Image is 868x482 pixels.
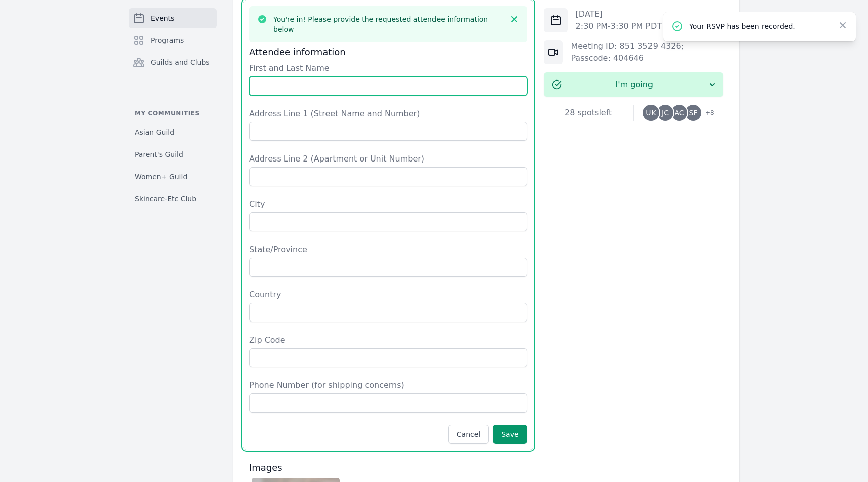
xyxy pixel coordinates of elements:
span: Guilds and Clubs [151,57,210,67]
a: Programs [129,30,217,50]
span: SF [689,109,698,116]
span: Asian Guild [135,127,174,137]
nav: Sidebar [129,8,217,208]
span: Women+ Guild [135,172,187,182]
p: Your RSVP has been recorded. [689,21,830,31]
label: State/Province [249,244,527,256]
span: Events [151,13,174,23]
label: First and Last Name [249,62,527,74]
a: Guilds and Clubs [129,52,217,72]
label: Country [249,289,527,301]
label: Phone Number (for shipping concerns) [249,379,527,391]
a: Women+ Guild [129,168,217,186]
span: JC [662,109,669,116]
span: Parent's Guild [135,149,183,159]
button: Save [493,425,527,444]
label: Zip Code [249,334,527,346]
button: Cancel [448,425,489,444]
span: I'm going [562,78,707,91]
h3: You're in! Please provide the requested attendee information below [273,14,503,34]
h3: Images [249,462,527,474]
span: Programs [151,35,184,45]
label: Address Line 2 (Apartment or Unit Number) [249,153,527,165]
span: + 8 [699,107,714,121]
label: City [249,198,527,210]
button: I'm going [544,72,723,97]
a: Meeting ID: 851 3529 4326; Passcode: 404646 [571,41,684,63]
span: UK [646,109,656,116]
span: AC [674,109,684,116]
p: [DATE] [576,8,662,20]
a: Skincare-Etc Club [129,190,217,208]
p: 2:30 PM - 3:30 PM PDT [576,20,662,32]
p: My communities [129,109,217,117]
span: Skincare-Etc Club [135,194,196,204]
h3: Attendee information [249,46,527,58]
a: Events [129,8,217,28]
label: Address Line 1 (Street Name and Number) [249,108,527,120]
a: Parent's Guild [129,145,217,164]
div: 28 spots left [544,107,633,119]
a: Asian Guild [129,123,217,141]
